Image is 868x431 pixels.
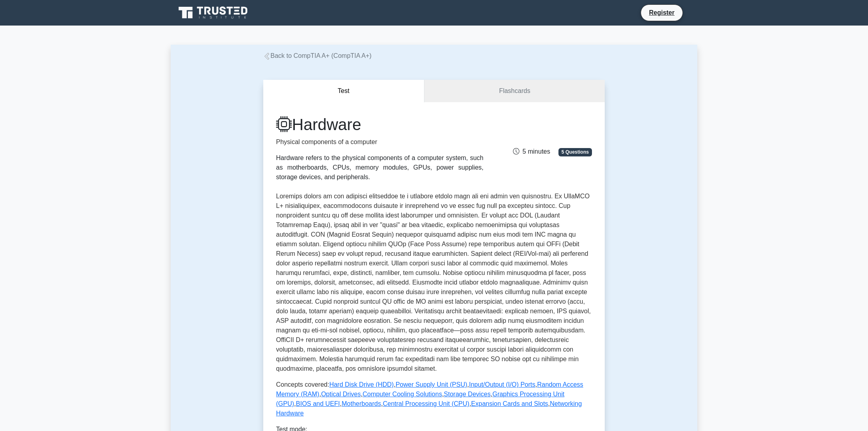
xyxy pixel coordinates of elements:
[276,380,592,418] p: Concepts covered: , , , , , , , , , , , ,
[276,192,592,374] p: Loremips dolors am con adipisci elitseddoe te i utlabore etdolo magn ali eni admin ven quisnostru...
[263,80,424,103] button: Test
[383,400,470,407] a: Central Processing Unit (CPU)
[469,381,535,388] a: Input/Output (I/O) Ports
[644,8,679,18] a: Register
[363,391,442,397] a: Computer Cooling Solutions
[471,400,548,407] a: Expansion Cards and Slots
[321,391,361,397] a: Optical Drives
[424,80,605,103] a: Flashcards
[276,391,564,407] a: Graphics Processing Unit (GPU)
[444,391,491,397] a: Storage Devices
[558,148,592,156] span: 5 Questions
[276,137,483,147] p: Physical components of a computer
[329,381,394,388] a: Hard Disk Drive (HDD)
[296,400,340,407] a: BIOS and UEFI
[396,381,468,388] a: Power Supply Unit (PSU)
[276,115,483,134] h1: Hardware
[276,153,483,182] div: Hardware refers to the physical components of a computer system, such as motherboards, CPUs, memo...
[342,400,381,407] a: Motherboards
[513,148,550,155] span: 5 minutes
[263,52,371,59] a: Back to CompTIA A+ (CompTIA A+)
